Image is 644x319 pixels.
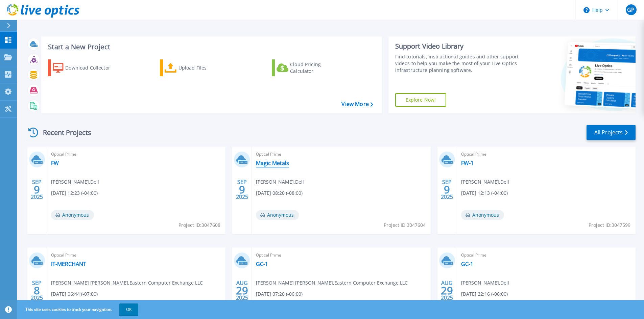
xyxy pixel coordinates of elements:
[256,189,303,197] span: [DATE] 08:20 (-08:00)
[256,279,408,287] span: [PERSON_NAME] [PERSON_NAME] , Eastern Computer Exchange LLC
[461,160,474,166] a: FW-1
[256,178,304,186] span: [PERSON_NAME] , Dell
[395,93,447,107] a: Explore Now!
[51,189,98,197] span: [DATE] 12:23 (-04:00)
[51,251,221,259] span: Optical Prime
[34,288,40,293] span: 8
[51,178,99,186] span: [PERSON_NAME] , Dell
[48,59,123,76] a: Download Collector
[51,160,59,166] a: FW
[441,288,453,293] span: 29
[440,177,453,202] div: SEP 2025
[34,187,40,192] span: 9
[256,251,426,259] span: Optical Prime
[461,251,631,259] span: Optical Prime
[256,151,426,158] span: Optical Prime
[272,59,347,76] a: Cloud Pricing Calculator
[395,42,521,51] div: Support Video Library
[178,221,220,229] span: Project ID: 3047608
[30,278,43,303] div: SEP 2025
[48,43,373,51] h3: Start a New Project
[290,61,344,75] div: Cloud Pricing Calculator
[444,187,450,192] span: 9
[51,210,94,220] span: Anonymous
[627,7,635,12] span: GP
[178,61,233,75] div: Upload Files
[51,261,86,267] a: IT-MERCHANT
[461,279,509,287] span: [PERSON_NAME] , Dell
[236,177,248,202] div: SEP 2025
[30,177,43,202] div: SEP 2025
[384,221,426,229] span: Project ID: 3047604
[51,151,221,158] span: Optical Prime
[51,279,203,287] span: [PERSON_NAME] [PERSON_NAME] , Eastern Computer Exchange LLC
[119,303,138,316] button: OK
[589,221,630,229] span: Project ID: 3047599
[236,278,248,303] div: AUG 2025
[239,187,245,192] span: 9
[341,101,373,107] a: View More
[587,125,636,140] a: All Projects
[461,290,508,298] span: [DATE] 22:16 (-06:00)
[236,288,248,293] span: 29
[461,210,504,220] span: Anonymous
[256,261,268,267] a: GC-1
[461,178,509,186] span: [PERSON_NAME] , Dell
[26,124,100,141] div: Recent Projects
[65,61,119,75] div: Download Collector
[160,59,235,76] a: Upload Files
[395,53,521,74] div: Find tutorials, instructional guides and other support videos to help you make the most of your L...
[461,151,631,158] span: Optical Prime
[461,261,473,267] a: GC-1
[256,210,299,220] span: Anonymous
[256,290,303,298] span: [DATE] 07:20 (-06:00)
[51,290,98,298] span: [DATE] 06:44 (-07:00)
[256,160,289,166] a: Magic Metals
[19,303,138,316] span: This site uses cookies to track your navigation.
[461,189,508,197] span: [DATE] 12:13 (-04:00)
[440,278,453,303] div: AUG 2025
